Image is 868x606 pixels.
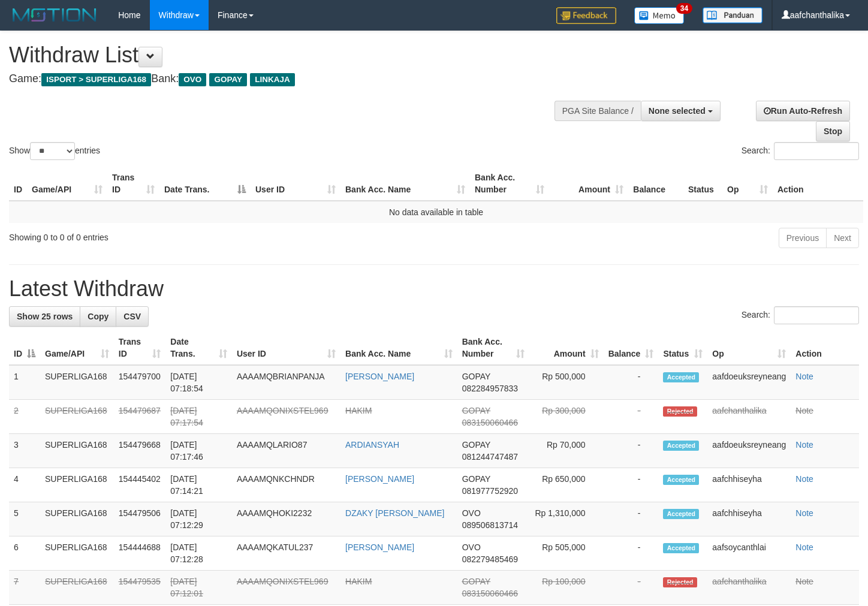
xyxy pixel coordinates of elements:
[707,365,791,400] td: aafdoeuksreyneang
[722,167,773,201] th: Op: activate to sort column ascending
[232,502,340,536] td: AAAAMQHOKI2232
[9,277,859,301] h1: Latest Withdraw
[791,331,859,365] th: Action
[462,508,481,518] span: OVO
[9,227,352,243] div: Showing 0 to 0 of 0 entries
[9,142,100,160] label: Show entries
[462,372,490,381] span: GOPAY
[165,468,232,502] td: [DATE] 07:14:21
[165,502,232,536] td: [DATE] 07:12:29
[345,406,372,415] a: HAKIM
[462,474,490,484] span: GOPAY
[123,312,141,321] span: CSV
[9,571,40,605] td: 7
[30,142,75,160] select: Showentries
[529,536,603,571] td: Rp 505,000
[529,502,603,536] td: Rp 1,310,000
[663,406,697,417] span: Rejected
[340,331,457,365] th: Bank Acc. Name: activate to sort column ascending
[9,6,100,24] img: MOTION_logo.png
[795,440,813,450] a: Note
[529,365,603,400] td: Rp 500,000
[683,167,722,201] th: Status
[663,509,699,519] span: Accepted
[779,228,827,248] a: Previous
[179,73,206,86] span: OVO
[345,508,444,518] a: DZAKY [PERSON_NAME]
[114,502,166,536] td: 154479506
[529,434,603,468] td: Rp 70,000
[604,331,659,365] th: Balance: activate to sort column ascending
[9,201,863,223] td: No data available in table
[40,331,114,365] th: Game/API: activate to sort column ascending
[457,331,530,365] th: Bank Acc. Number: activate to sort column ascending
[462,554,518,564] span: Copy 082279485469 to clipboard
[795,406,813,415] a: Note
[462,589,518,598] span: Copy 083150060466 to clipboard
[9,434,40,468] td: 3
[165,365,232,400] td: [DATE] 07:18:54
[40,502,114,536] td: SUPERLIGA168
[795,508,813,518] a: Note
[658,331,707,365] th: Status: activate to sort column ascending
[462,542,481,552] span: OVO
[556,7,616,24] img: Feedback.jpg
[80,306,116,327] a: Copy
[676,3,692,14] span: 34
[663,475,699,485] span: Accepted
[707,434,791,468] td: aafdoeuksreyneang
[9,306,80,327] a: Show 25 rows
[88,312,108,321] span: Copy
[17,312,73,321] span: Show 25 rows
[40,365,114,400] td: SUPERLIGA168
[345,440,399,450] a: ARDIANSYAH
[707,468,791,502] td: aafchhiseyha
[742,306,859,324] label: Search:
[250,73,295,86] span: LINKAJA
[340,167,470,201] th: Bank Acc. Name: activate to sort column ascending
[9,331,40,365] th: ID: activate to sort column descending
[774,142,859,160] input: Search:
[114,434,166,468] td: 154479668
[165,331,232,365] th: Date Trans.: activate to sort column ascending
[462,440,490,450] span: GOPAY
[703,7,762,23] img: panduan.png
[114,571,166,605] td: 154479535
[462,406,490,415] span: GOPAY
[529,571,603,605] td: Rp 100,000
[554,101,641,121] div: PGA Site Balance /
[165,571,232,605] td: [DATE] 07:12:01
[707,571,791,605] td: aafchanthalika
[9,536,40,571] td: 6
[165,400,232,434] td: [DATE] 07:17:54
[634,7,685,24] img: Button%20Memo.svg
[232,365,340,400] td: AAAAMQBRIANPANJA
[462,418,518,427] span: Copy 083150060466 to clipboard
[663,441,699,451] span: Accepted
[9,365,40,400] td: 1
[40,434,114,468] td: SUPERLIGA168
[27,167,107,201] th: Game/API: activate to sort column ascending
[345,372,414,381] a: [PERSON_NAME]
[159,167,251,201] th: Date Trans.: activate to sort column descending
[742,142,859,160] label: Search:
[462,452,518,462] span: Copy 081244747487 to clipboard
[232,434,340,468] td: AAAAMQLARIO87
[345,577,372,586] a: HAKIM
[9,167,27,201] th: ID
[107,167,159,201] th: Trans ID: activate to sort column ascending
[529,331,603,365] th: Amount: activate to sort column ascending
[663,372,699,382] span: Accepted
[251,167,340,201] th: User ID: activate to sort column ascending
[795,372,813,381] a: Note
[604,571,659,605] td: -
[345,542,414,552] a: [PERSON_NAME]
[707,536,791,571] td: aafsoycanthlai
[116,306,149,327] a: CSV
[232,571,340,605] td: AAAAMQONIXSTEL969
[604,468,659,502] td: -
[9,43,566,67] h1: Withdraw List
[40,571,114,605] td: SUPERLIGA168
[114,400,166,434] td: 154479687
[232,536,340,571] td: AAAAMQKATUL237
